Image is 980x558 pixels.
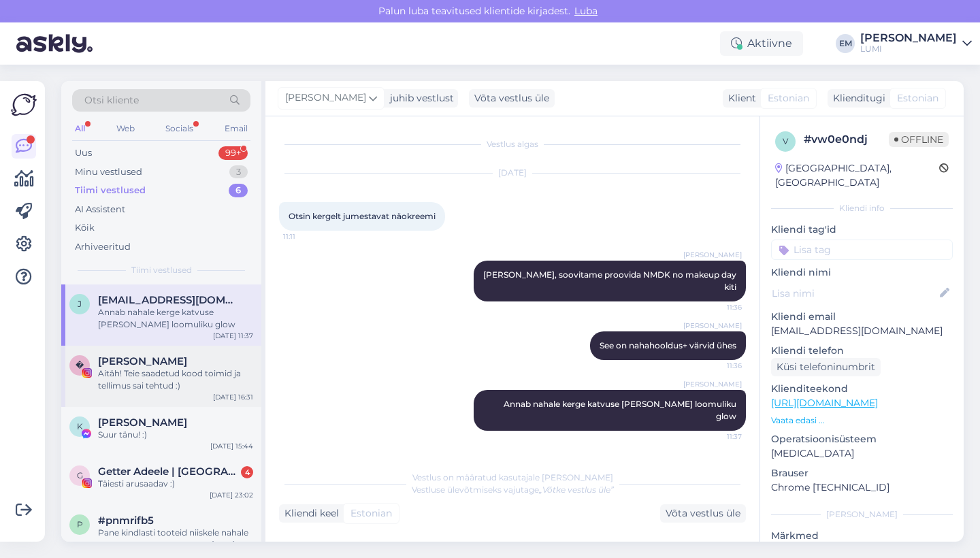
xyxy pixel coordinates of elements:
[720,31,803,56] div: Aktiivne
[131,264,192,276] span: Tiimi vestlused
[75,184,146,197] div: Tiimi vestlused
[412,485,614,495] span: Vestluse ülevõtmiseks vajutage
[836,34,855,53] div: EM
[213,331,253,341] div: [DATE] 11:37
[283,231,334,242] span: 11:11
[11,92,37,118] img: Askly Logo
[77,470,83,480] span: G
[775,161,939,190] div: [GEOGRAPHIC_DATA], [GEOGRAPHIC_DATA]
[771,324,953,338] p: [EMAIL_ADDRESS][DOMAIN_NAME]
[771,382,953,396] p: Klienditeekond
[76,360,84,370] span: �
[771,529,953,543] p: Märkmed
[771,432,953,446] p: Operatsioonisüsteem
[683,379,742,389] span: [PERSON_NAME]
[683,321,742,331] span: [PERSON_NAME]
[860,44,957,54] div: LUMI
[723,91,756,105] div: Klient
[889,132,949,147] span: Offline
[229,165,248,179] div: 3
[98,429,253,441] div: Suur tänu! :)
[771,446,953,461] p: [MEDICAL_DATA]
[98,355,187,367] span: 𝓚𝓻𝓲𝓼𝓽𝓪 𝓝𝓾𝓻𝓴
[691,302,742,312] span: 11:36
[691,431,742,442] span: 11:37
[771,466,953,480] p: Brauser
[771,358,881,376] div: Küsi telefoninumbrit
[114,120,137,137] div: Web
[504,399,738,421] span: Annab nahale kerge katvuse [PERSON_NAME] loomuliku glow
[860,33,972,54] a: [PERSON_NAME]LUMI
[98,478,253,490] div: Täiesti arusaadav :)
[783,136,788,146] span: v
[828,91,885,105] div: Klienditugi
[222,120,250,137] div: Email
[241,466,253,478] div: 4
[279,138,746,150] div: Vestlus algas
[385,91,454,105] div: juhib vestlust
[98,367,253,392] div: Aitäh! Teie saadetud kood toimid ja tellimus sai tehtud :)
[77,421,83,431] span: K
[350,506,392,521] span: Estonian
[412,472,613,482] span: Vestlus on määratud kasutajale [PERSON_NAME]
[771,508,953,521] div: [PERSON_NAME]
[660,504,746,523] div: Võta vestlus üle
[771,310,953,324] p: Kliendi email
[771,223,953,237] p: Kliendi tag'id
[483,269,738,292] span: [PERSON_NAME], soovitame proovida NMDK no makeup day kiti
[98,294,240,306] span: janekutson@gmail.com
[75,240,131,254] div: Arhiveeritud
[570,5,602,17] span: Luba
[163,120,196,137] div: Socials
[771,414,953,427] p: Vaata edasi ...
[98,465,240,478] span: Getter Adeele | Elu Hispaanias
[771,240,953,260] input: Lisa tag
[78,299,82,309] span: j
[771,344,953,358] p: Kliendi telefon
[279,167,746,179] div: [DATE]
[771,397,878,409] a: [URL][DOMAIN_NAME]
[897,91,938,105] span: Estonian
[218,146,248,160] div: 99+
[683,250,742,260] span: [PERSON_NAME]
[768,91,809,105] span: Estonian
[279,506,339,521] div: Kliendi keel
[804,131,889,148] div: # vw0e0ndj
[84,93,139,108] span: Otsi kliente
[75,146,92,160] div: Uus
[98,416,187,429] span: Katrin Rumm
[285,91,366,105] span: [PERSON_NAME]
[75,165,142,179] div: Minu vestlused
[75,221,95,235] div: Kõik
[210,490,253,500] div: [DATE] 23:02
[600,340,736,350] span: See on nahahooldus+ värvid ühes
[98,514,154,527] span: #pnmrifb5
[229,184,248,197] div: 6
[771,265,953,280] p: Kliendi nimi
[213,392,253,402] div: [DATE] 16:31
[539,485,614,495] i: „Võtke vestlus üle”
[75,203,125,216] div: AI Assistent
[98,306,253,331] div: Annab nahale kerge katvuse [PERSON_NAME] loomuliku glow
[98,527,253,539] div: Pane kindlasti tooteid niiskele nahale
[860,33,957,44] div: [PERSON_NAME]
[212,539,253,549] div: [DATE] 17:23
[289,211,436,221] span: Otsin kergelt jumestavat näokreemi
[771,202,953,214] div: Kliendi info
[772,286,937,301] input: Lisa nimi
[771,480,953,495] p: Chrome [TECHNICAL_ID]
[72,120,88,137] div: All
[691,361,742,371] span: 11:36
[210,441,253,451] div: [DATE] 15:44
[77,519,83,529] span: p
[469,89,555,108] div: Võta vestlus üle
